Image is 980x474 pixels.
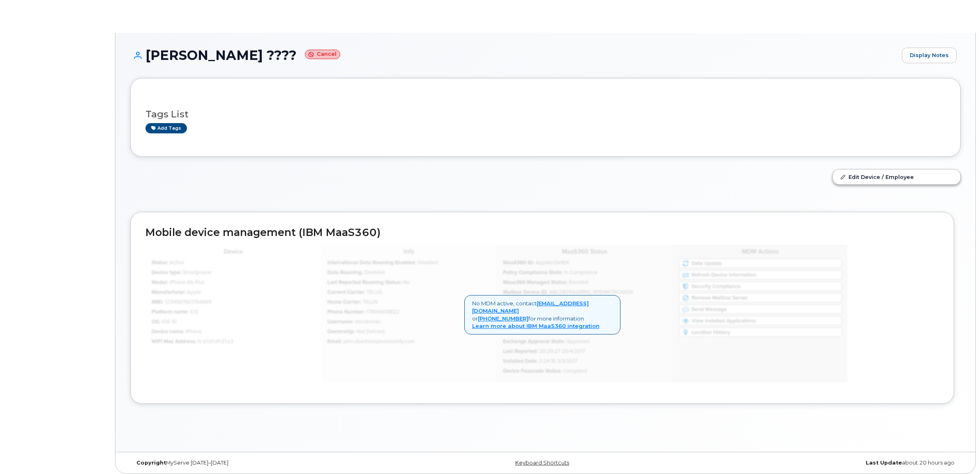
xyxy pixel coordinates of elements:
strong: Last Update [866,460,902,466]
h2: Mobile device management (IBM MaaS360) [145,227,939,238]
h3: Tags List [145,109,945,119]
a: Keyboard Shortcuts [515,460,569,466]
div: MyServe [DATE]–[DATE] [130,460,407,466]
a: Close [609,300,613,306]
a: Edit Device / Employee [833,169,960,184]
a: Add tags [145,123,187,133]
strong: Copyright [136,460,166,466]
a: [PHONE_NUMBER] [478,315,528,322]
small: Cancel [305,50,340,59]
span: × [609,299,613,306]
a: Learn more about IBM MaaS360 integration [472,323,600,329]
div: about 20 hours ago [684,460,961,466]
img: mdm_maas360_data_lg-147edf4ce5891b6e296acbe60ee4acd306360f73f278574cfef86ac192ea0250.jpg [145,245,848,382]
a: Display Notes [902,48,957,63]
h1: [PERSON_NAME] ???? [130,48,898,62]
div: No MDM active, contact or for more information [464,295,620,334]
